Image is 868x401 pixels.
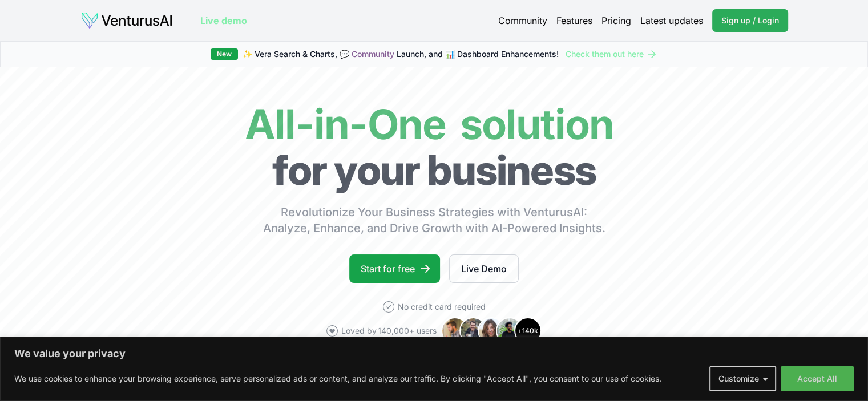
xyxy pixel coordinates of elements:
span: ✨ Vera Search & Charts, 💬 Launch, and 📊 Dashboard Enhancements! [243,48,559,60]
button: Accept All [781,366,854,391]
a: Check them out here [566,48,657,60]
div: New [211,48,238,60]
a: Pricing [601,14,631,27]
p: We use cookies to enhance your browsing experience, serve personalized ads or content, and analyz... [14,372,661,386]
a: Live demo [200,14,247,27]
a: Latest updates [640,14,703,27]
img: Avatar 4 [496,317,523,345]
a: Live Demo [449,254,519,283]
img: logo [80,11,173,30]
a: Community [498,14,547,27]
p: We value your privacy [14,347,854,361]
img: Avatar 3 [478,317,505,345]
a: Start for free [349,254,440,283]
button: Customize [709,366,776,391]
a: Features [556,14,592,27]
img: Avatar 2 [459,317,487,345]
span: Sign up / Login [721,15,779,26]
img: Avatar 1 [441,317,469,345]
a: Community [352,49,394,59]
a: Sign up / Login [712,9,788,32]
